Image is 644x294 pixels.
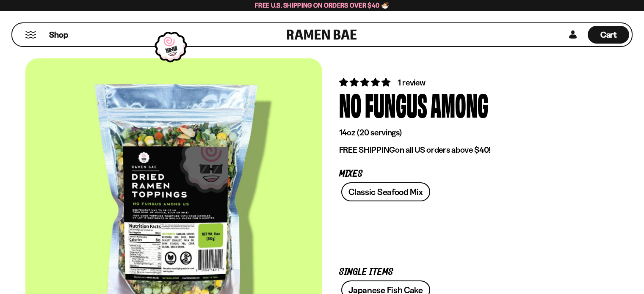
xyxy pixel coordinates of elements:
span: Free U.S. Shipping on Orders over $40 🍜 [255,1,389,9]
div: Fungus [365,88,427,120]
a: Cart [588,23,629,46]
button: Mobile Menu Trigger [25,31,36,38]
a: Classic Seafood Mix [341,182,430,201]
span: Cart [600,30,617,40]
strong: FREE SHIPPING [339,145,395,155]
p: on all US orders above $40! [339,145,602,155]
span: 5.00 stars [339,77,392,88]
a: Shop [49,26,68,44]
p: 14oz (20 servings) [339,127,602,138]
div: No [339,88,362,120]
p: Single Items [339,268,602,276]
span: Shop [49,29,68,41]
span: 1 review [398,77,426,88]
div: Among [431,88,488,120]
p: Mixes [339,170,602,178]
